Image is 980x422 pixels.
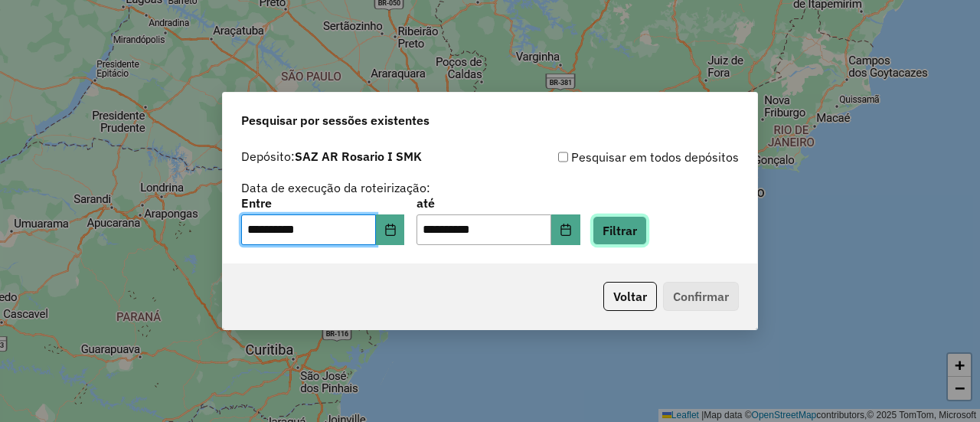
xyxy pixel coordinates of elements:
button: Choose Date [551,214,580,245]
label: Data de execução da roteirização: [241,178,430,197]
label: até [416,194,580,212]
button: Choose Date [376,214,405,245]
button: Voltar [603,282,657,311]
button: Filtrar [593,216,647,245]
strong: SAZ AR Rosario I SMK [295,149,422,164]
span: Pesquisar por sessões existentes [241,111,430,129]
div: Pesquisar em todos depósitos [490,148,739,166]
label: Depósito: [241,147,422,165]
label: Entre [241,194,404,212]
